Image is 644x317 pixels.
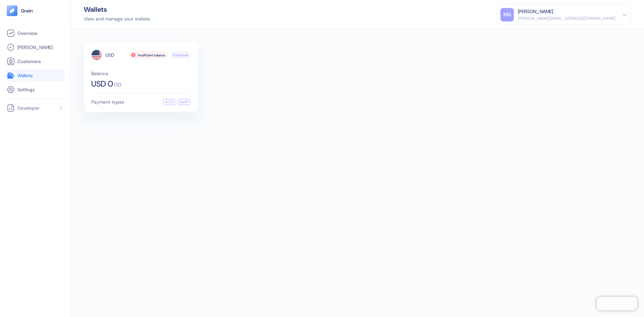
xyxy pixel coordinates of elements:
[91,71,191,76] span: Balance
[17,86,35,93] span: Settings
[518,15,615,21] div: [PERSON_NAME][EMAIL_ADDRESS][DOMAIN_NAME]
[7,57,63,65] a: Customers
[173,53,188,58] span: Functional
[129,51,168,59] div: Insufficient balance
[7,71,63,80] a: Wallets
[17,58,41,65] span: Customers
[7,5,17,16] img: logo-tablet-V2.svg
[105,53,114,57] span: USD
[17,72,33,79] span: Wallets
[84,15,150,22] div: View and manage your wallets
[17,105,40,111] span: Developer
[7,86,63,94] a: Settings
[163,99,175,105] div: ACH
[7,43,63,51] a: [PERSON_NAME]
[21,8,33,13] img: logo
[91,80,113,88] span: USD 0
[84,6,150,13] div: Wallets
[17,44,53,51] span: [PERSON_NAME]
[113,82,121,88] span: . 00
[518,8,553,15] div: [PERSON_NAME]
[500,8,514,21] div: MA
[17,30,37,37] span: Overview
[91,100,124,104] span: Payment types
[178,99,191,105] div: Swift
[597,297,637,310] iframe: Chatra live chat
[7,29,63,37] a: Overview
